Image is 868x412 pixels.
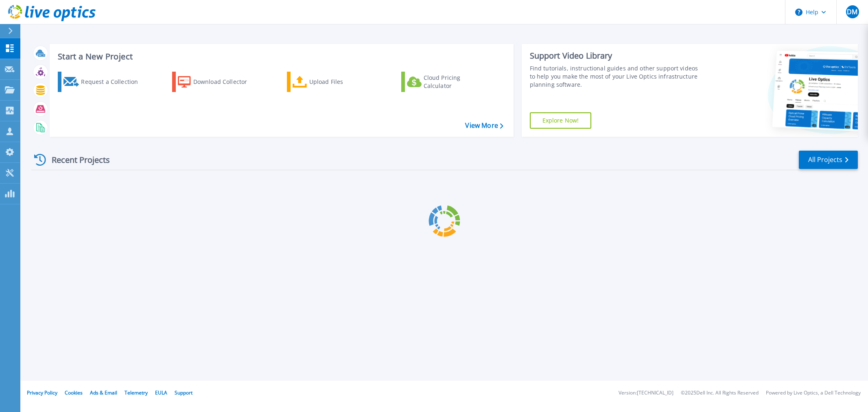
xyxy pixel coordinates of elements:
div: Recent Projects [31,150,121,170]
li: © 2025 Dell Inc. All Rights Reserved [681,390,759,396]
div: Find tutorials, instructional guides and other support videos to help you make the most of your L... [530,64,702,89]
h3: Start a New Project [58,52,503,61]
div: Support Video Library [530,50,702,61]
a: EULA [155,389,167,396]
span: DM [847,9,857,15]
div: Download Collector [193,74,258,90]
a: Request a Collection [58,72,149,92]
a: All Projects [799,151,858,169]
a: Upload Files [287,72,378,92]
a: Ads & Email [90,389,117,396]
a: Download Collector [172,72,263,92]
a: View More [465,122,503,129]
a: Privacy Policy [27,389,57,396]
a: Cookies [65,389,83,396]
div: Upload Files [309,74,374,90]
a: Support [175,389,192,396]
div: Request a Collection [81,74,146,90]
a: Explore Now! [530,112,592,129]
div: Cloud Pricing Calculator [424,74,489,90]
a: Telemetry [125,389,148,396]
li: Version: [TECHNICAL_ID] [619,390,673,396]
li: Powered by Live Optics, a Dell Technology [766,390,861,396]
a: Cloud Pricing Calculator [401,72,492,92]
